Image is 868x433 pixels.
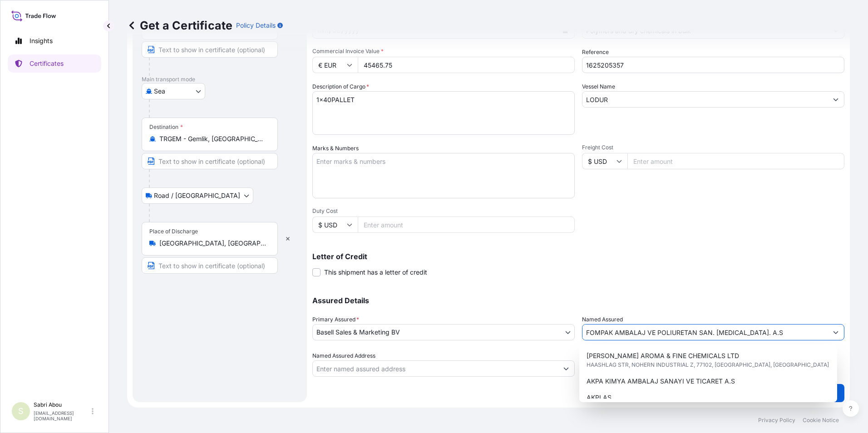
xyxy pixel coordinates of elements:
label: Named Assured Address [312,351,375,360]
button: Show suggestions [558,360,574,377]
label: Named Assured [582,315,623,324]
label: Description of Cargo [312,82,369,91]
div: Destination [149,123,183,131]
input: Enter amount [358,216,575,233]
button: Select transport [142,187,253,204]
span: Basell Sales & Marketing BV [316,328,400,337]
p: Privacy Policy [758,417,795,424]
p: Policy Details [236,21,276,30]
input: Destination [159,134,266,143]
input: Text to appear on certificate [142,257,278,274]
p: [EMAIL_ADDRESS][DOMAIN_NAME] [34,410,90,421]
input: Enter booking reference [582,57,844,73]
p: Main transport mode [142,76,298,83]
span: Sea [154,87,165,96]
span: Commercial Invoice Value [312,48,575,55]
input: Place of Discharge [159,239,266,248]
span: Freight Cost [582,144,844,151]
input: Assured Name [582,324,828,340]
input: Named Assured Address [313,360,558,377]
span: AKPLAS [587,393,612,402]
span: Road / [GEOGRAPHIC_DATA] [154,191,240,200]
label: Reference [582,48,609,57]
p: Get a Certificate [127,18,232,33]
label: Marks & Numbers [312,144,359,153]
button: Show suggestions [828,324,844,340]
span: HAASHLAG STR, NOHERN INDUSTRIAL Z, 77102, [GEOGRAPHIC_DATA], [GEOGRAPHIC_DATA] [587,360,829,369]
span: This shipment has a letter of credit [324,268,427,277]
div: Place of Discharge [149,228,198,235]
button: Show suggestions [828,91,844,108]
span: S [18,407,24,416]
input: Enter amount [627,153,844,169]
p: Letter of Credit [312,253,844,260]
input: Type to search vessel name or IMO [582,91,828,108]
label: Vessel Name [582,82,615,91]
textarea: 1x20 BULK [312,91,575,135]
p: Certificates [30,59,64,68]
span: Primary Assured [312,315,359,324]
span: [PERSON_NAME] AROMA & FINE CHEMICALS LTD [587,351,739,360]
button: Select transport [142,83,205,99]
span: Duty Cost [312,207,575,215]
span: AKPA KIMYA AMBALAJ SANAYI VE TICARET A.S [587,377,735,386]
input: Enter amount [358,57,575,73]
p: Insights [30,36,53,45]
p: Cookie Notice [803,417,839,424]
p: Assured Details [312,297,844,304]
p: Sabri Abou [34,401,90,408]
input: Text to appear on certificate [142,153,278,169]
